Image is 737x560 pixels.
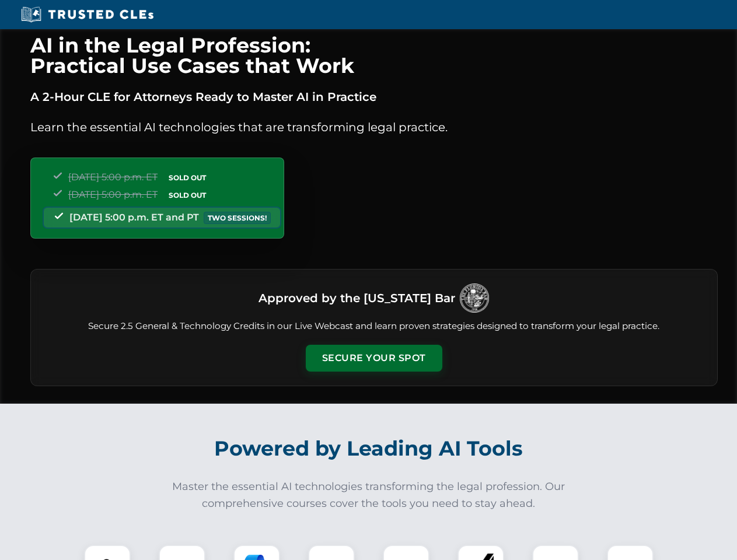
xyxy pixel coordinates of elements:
p: Master the essential AI technologies transforming the legal profession. Our comprehensive courses... [165,478,573,512]
p: Learn the essential AI technologies that are transforming legal practice. [30,118,718,136]
h3: Approved by the [US_STATE] Bar [259,288,455,309]
p: A 2-Hour CLE for Attorneys Ready to Master AI in Practice [30,87,718,106]
span: [DATE] 5:00 p.m. ET [68,171,158,183]
span: SOLD OUT [165,189,210,201]
img: Logo [460,283,489,313]
h2: Powered by Leading AI Tools [46,428,692,469]
span: SOLD OUT [165,171,210,184]
button: Secure Your Spot [306,345,442,372]
h1: AI in the Legal Profession: Practical Use Cases that Work [30,35,718,76]
span: [DATE] 5:00 p.m. ET [68,189,158,200]
p: Secure 2.5 General & Technology Credits in our Live Webcast and learn proven strategies designed ... [45,320,703,333]
img: Trusted CLEs [18,6,157,23]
